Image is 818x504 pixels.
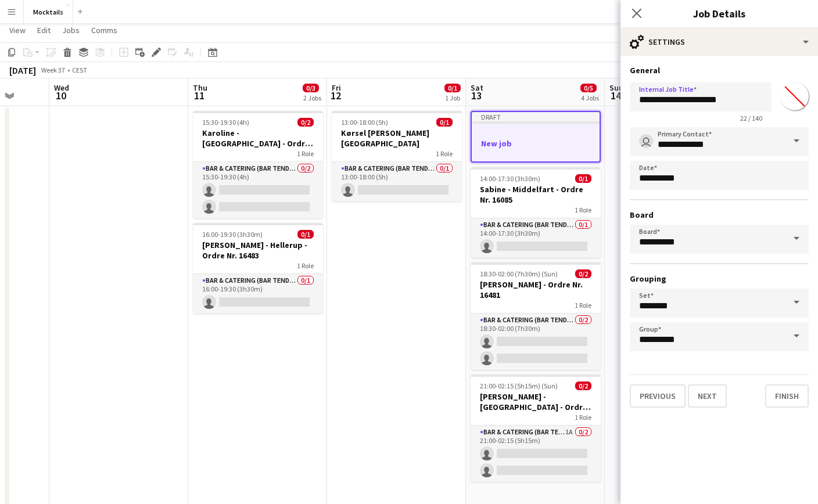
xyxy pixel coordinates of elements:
span: 10 [52,89,69,102]
app-card-role: Bar & Catering (Bar Tender)0/113:00-18:00 (5h) [332,162,462,201]
span: 0/2 [575,269,591,278]
span: Fri [332,82,341,93]
div: Settings [620,28,818,56]
span: Sat [471,82,483,93]
app-job-card: 15:30-19:30 (4h)0/2Karoline - [GEOGRAPHIC_DATA] - Ordre Nr. 165201 RoleBar & Catering (Bar Tender... [193,111,323,218]
span: 0/1 [297,230,314,239]
span: Thu [193,82,207,93]
app-card-role: Bar & Catering (Bar Tender)0/218:30-02:00 (7h30m) [471,314,601,370]
span: 16:00-19:30 (3h30m) [202,230,263,239]
span: 1 Role [575,206,591,214]
span: 0/5 [580,84,597,92]
span: 1 Role [575,301,591,309]
app-card-role: Bar & Catering (Bar Tender)0/114:00-17:30 (3h30m) [471,218,601,258]
app-job-card: 13:00-18:00 (5h)0/1Kørsel [PERSON_NAME] [GEOGRAPHIC_DATA]1 RoleBar & Catering (Bar Tender)0/113:0... [332,111,462,201]
span: 18:30-02:00 (7h30m) (Sun) [480,269,558,278]
button: Mocktails [24,1,73,23]
app-card-role: Bar & Catering (Bar Tender)0/116:00-19:30 (3h30m) [193,274,323,314]
span: 11 [191,89,207,102]
h3: General [630,65,809,75]
span: 0/1 [575,174,591,183]
h3: Karoline - [GEOGRAPHIC_DATA] - Ordre Nr. 16520 [193,128,323,149]
span: Jobs [62,25,80,35]
app-job-card: 14:00-17:30 (3h30m)0/1Sabine - Middelfart - Ordre Nr. 160851 RoleBar & Catering (Bar Tender)0/114... [471,167,601,258]
h3: Board [630,210,809,220]
span: 13 [469,89,483,102]
button: Next [688,384,727,408]
app-job-card: 16:00-19:30 (3h30m)0/1[PERSON_NAME] - Hellerup - Ordre Nr. 164831 RoleBar & Catering (Bar Tender)... [193,223,323,314]
span: 21:00-02:15 (5h15m) (Sun) [480,381,558,390]
div: 2 Jobs [303,93,321,102]
a: Comms [87,23,122,38]
a: View [5,23,30,38]
h3: [PERSON_NAME] - Ordre Nr. 16481 [471,279,601,300]
span: 13:00-18:00 (5h) [341,118,388,127]
h3: [PERSON_NAME] - Hellerup - Ordre Nr. 16483 [193,240,323,261]
a: Edit [33,23,55,38]
app-card-role: Bar & Catering (Bar Tender)0/215:30-19:30 (4h) [193,162,323,218]
span: 0/3 [303,84,319,92]
h3: Sabine - Middelfart - Ordre Nr. 16085 [471,184,601,205]
button: Previous [630,384,686,408]
h3: Job Details [620,6,818,21]
span: 0/2 [297,118,314,127]
app-card-role: Bar & Catering (Bar Tender)1A0/221:00-02:15 (5h15m) [471,426,601,482]
span: 1 Role [436,149,453,158]
div: 1 Job [445,93,460,102]
span: Comms [91,25,117,35]
button: Finish [765,384,809,408]
span: Wed [54,82,69,93]
span: 12 [330,89,341,102]
app-job-card: 21:00-02:15 (5h15m) (Sun)0/2[PERSON_NAME] - [GEOGRAPHIC_DATA] - Ordre Nr. 164891 RoleBar & Cateri... [471,375,601,482]
span: View [9,25,26,35]
span: 1 Role [297,261,314,270]
h3: New job [472,138,600,149]
h3: [PERSON_NAME] - [GEOGRAPHIC_DATA] - Ordre Nr. 16489 [471,391,601,412]
h3: Grouping [630,273,809,284]
span: Week 37 [38,66,67,74]
app-job-card: 18:30-02:00 (7h30m) (Sun)0/2[PERSON_NAME] - Ordre Nr. 164811 RoleBar & Catering (Bar Tender)0/218... [471,262,601,370]
div: 4 Jobs [581,93,599,102]
app-job-card: DraftNew job [471,111,601,163]
span: 1 Role [297,149,314,158]
span: 14:00-17:30 (3h30m) [480,174,540,183]
span: 14 [608,89,623,102]
span: 0/1 [436,118,453,127]
span: 22 / 140 [731,114,772,123]
span: 0/2 [575,381,591,390]
div: CEST [72,66,87,74]
span: 1 Role [575,413,591,422]
span: 15:30-19:30 (4h) [202,118,249,127]
div: Draft [472,112,600,121]
span: Edit [37,25,51,35]
span: 0/1 [444,84,461,92]
a: Jobs [58,23,84,38]
div: [DATE] [9,64,36,76]
h3: Kørsel [PERSON_NAME] [GEOGRAPHIC_DATA] [332,128,462,149]
span: Sun [609,82,623,93]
